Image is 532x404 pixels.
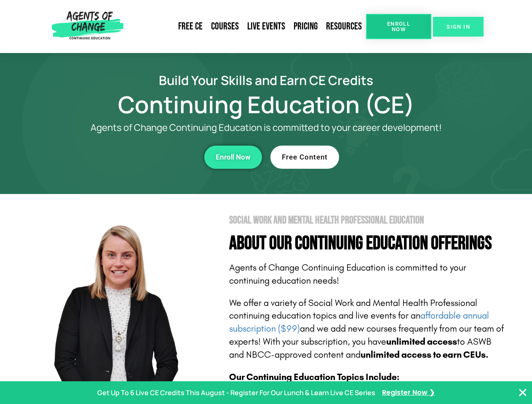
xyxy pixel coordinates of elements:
a: Free CE [174,17,207,36]
a: Enroll Now [366,14,431,39]
a: Enroll Now [204,146,262,169]
span: SIGN IN [446,24,470,29]
h2: Social Work and Mental Health Professional Education [229,215,506,226]
b: unlimited access [386,336,457,347]
a: Register Now ❯ [382,387,435,399]
span: Free Content [282,154,328,161]
span: Agents of Change Continuing Education is committed to your continuing education needs! [229,262,466,286]
a: Courses [207,17,243,36]
button: Close Banner [518,388,528,398]
p: Get Up To 6 Live CE Credits This August - Register For Our Lunch & Learn Live CE Series [97,387,375,399]
a: Resources [322,17,366,36]
h4: About Our Continuing Education Offerings [229,234,506,253]
span: Enroll Now [380,21,418,32]
h2: Build Your Skills and Earn CE Credits [26,74,506,86]
h1: Continuing Education (CE) [26,95,506,114]
span: Enroll Now [216,154,251,161]
b: Our Continuing Education Topics Include: [229,372,399,383]
a: Pricing [289,17,322,36]
b: unlimited access to earn CEUs. [361,349,489,360]
a: Live Events [243,17,289,36]
nav: Menu [127,17,366,36]
a: Free Content [270,146,339,169]
p: We offer a variety of Social Work and Mental Health Professional continuing education topics and ... [229,297,506,361]
p: Agents of Change Continuing Education is committed to your career development! [60,122,473,133]
a: SIGN IN [433,17,484,37]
